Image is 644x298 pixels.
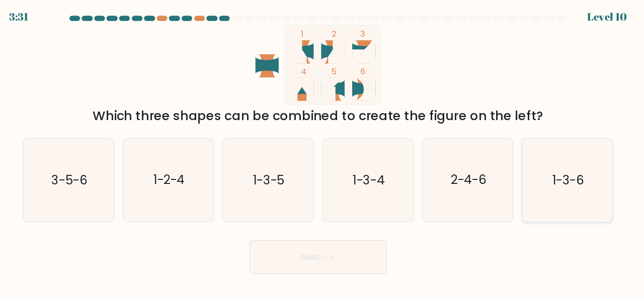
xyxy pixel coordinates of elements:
[47,105,597,123] div: Which three shapes can be combined to create the figure on the left?
[28,12,46,27] div: 3:31
[545,166,575,183] text: 1-3-6
[335,31,340,41] tspan: 2
[355,166,385,183] text: 1-3-4
[362,66,367,77] tspan: 6
[260,166,290,183] text: 1-3-5
[257,232,387,264] button: Next
[335,66,340,77] tspan: 5
[305,66,311,77] tspan: 4
[448,166,482,183] text: 2-4-6
[166,166,195,183] text: 1-2-4
[578,12,616,27] div: Level 10
[362,31,367,41] tspan: 3
[305,31,308,41] tspan: 1
[68,166,103,183] text: 3-5-6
